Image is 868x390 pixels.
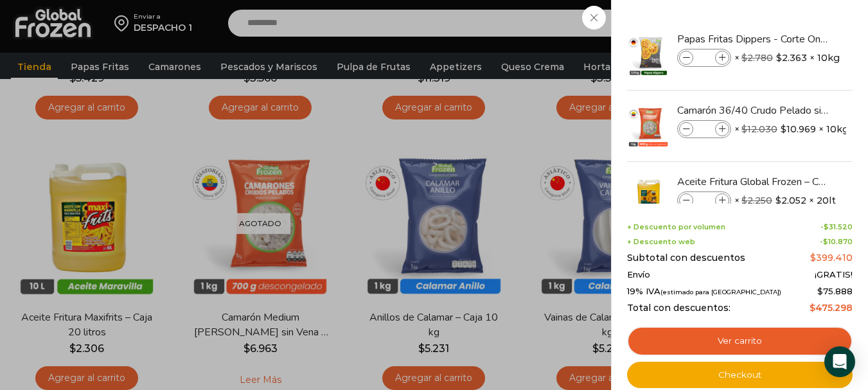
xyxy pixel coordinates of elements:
[776,51,807,64] bdi: 2.363
[695,122,714,136] input: Product quantity
[810,302,853,314] bdi: 475.298
[734,120,849,138] span: × × 10kg
[734,191,836,209] span: × × 20lt
[627,223,725,231] span: + Descuento por volumen
[695,193,714,208] input: Product quantity
[810,252,816,263] span: $
[677,103,830,118] a: Camarón 36/40 Crudo Pelado sin Vena - Super Prime - Caja 10 kg
[817,286,823,296] span: $
[823,237,853,246] bdi: 10.870
[677,175,830,189] a: Aceite Fritura Global Frozen – Caja 20 litros
[824,222,829,231] span: $
[781,123,786,136] span: $
[741,195,747,206] span: $
[810,252,853,263] bdi: 399.410
[627,253,745,263] span: Subtotal con descuentos
[823,237,828,246] span: $
[775,194,781,207] span: $
[741,52,773,64] bdi: 2.780
[741,195,772,206] bdi: 2.250
[781,123,816,136] bdi: 10.969
[627,326,853,356] a: Ver carrito
[820,223,853,231] span: -
[627,287,781,297] span: 19% IVA
[776,51,782,64] span: $
[627,270,650,280] span: Envío
[660,288,781,296] small: (estimado para [GEOGRAPHIC_DATA])
[741,123,747,135] span: $
[627,303,731,314] span: Total con descuentos:
[677,32,830,46] a: Papas Fritas Dippers - Corte Ondulado - Caja 10 kg
[741,52,747,64] span: $
[775,194,806,207] bdi: 2.052
[820,238,853,246] span: -
[824,346,855,377] div: Open Intercom Messenger
[627,238,695,246] span: + Descuento web
[734,49,840,67] span: × × 10kg
[810,302,815,314] span: $
[815,270,853,280] span: ¡GRATIS!
[741,123,777,135] bdi: 12.030
[627,362,853,389] a: Checkout
[695,51,714,65] input: Product quantity
[824,222,853,231] bdi: 31.520
[817,286,853,296] span: 75.888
